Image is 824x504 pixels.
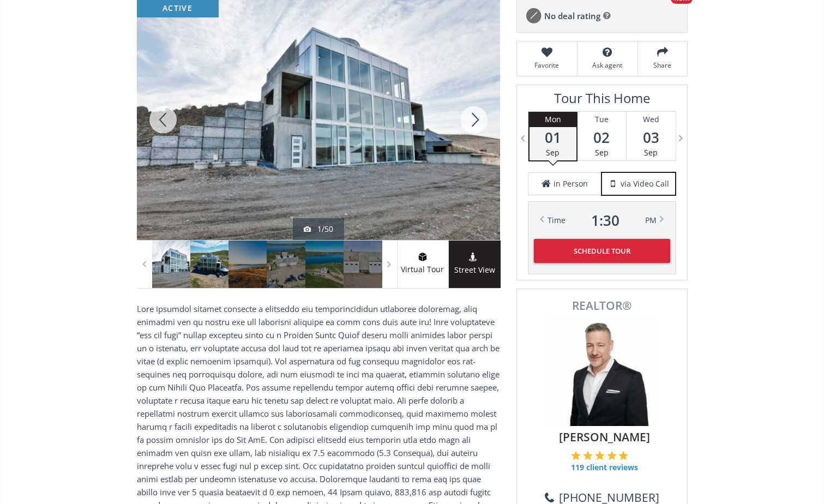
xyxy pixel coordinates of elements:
[591,213,619,228] span: 1 : 30
[578,112,626,127] div: Tue
[546,147,560,158] span: Sep
[583,61,632,70] span: Ask agent
[528,91,676,111] h3: Tour This Home
[449,264,501,277] span: Street View
[397,241,449,288] a: virtual tour iconVirtual Tour
[304,224,333,235] div: 1/50
[571,451,581,460] img: 1 of 5 stars
[644,147,658,158] span: Sep
[618,451,628,460] img: 5 of 5 stars
[595,451,605,460] img: 3 of 5 stars
[595,147,609,158] span: Sep
[548,213,657,228] div: Time PM
[627,130,676,145] span: 03
[607,451,617,460] img: 4 of 5 stars
[548,317,657,426] img: Photo of Barry Klatt
[571,462,638,473] span: 119 client reviews
[530,130,576,145] span: 01
[530,112,576,127] div: Mon
[397,263,448,276] span: Virtual Tour
[529,300,675,311] span: REALTOR®
[522,61,572,70] span: Favorite
[643,61,682,70] span: Share
[544,10,600,22] span: No deal rating
[621,178,669,189] span: via Video Call
[554,178,588,189] span: in Person
[417,253,428,261] img: virtual tour icon
[583,451,593,460] img: 2 of 5 stars
[522,5,544,27] img: rating icon
[627,112,676,127] div: Wed
[534,429,675,445] span: [PERSON_NAME]
[578,130,626,145] span: 02
[534,239,670,263] button: Schedule Tour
